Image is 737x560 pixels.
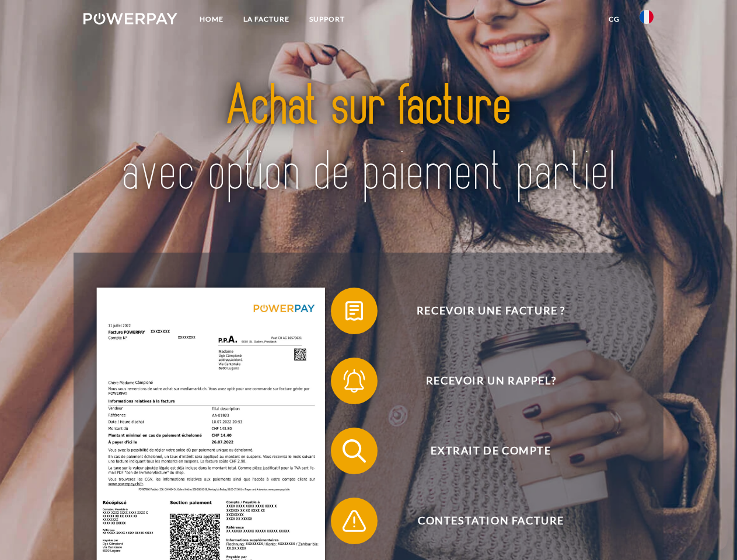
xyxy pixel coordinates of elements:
[331,288,634,334] button: Recevoir une facture ?
[348,288,634,334] span: Recevoir une facture ?
[340,506,369,535] img: qb_warning.svg
[348,498,634,544] span: Contestation Facture
[340,366,369,395] img: qb_bell.svg
[599,9,630,30] a: CG
[340,296,369,325] img: qb_bill.svg
[331,358,634,404] button: Recevoir un rappel?
[190,9,233,30] a: Home
[299,9,355,30] a: Support
[331,498,634,544] button: Contestation Facture
[348,428,634,474] span: Extrait de compte
[331,428,634,474] button: Extrait de compte
[233,9,299,30] a: LA FACTURE
[83,13,177,24] img: logo-powerpay-white.svg
[640,10,654,24] img: fr
[690,513,728,551] iframe: Button to launch messaging window
[348,358,634,404] span: Recevoir un rappel?
[340,436,369,466] img: qb_search.svg
[111,56,626,223] img: title-powerpay_fr.svg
